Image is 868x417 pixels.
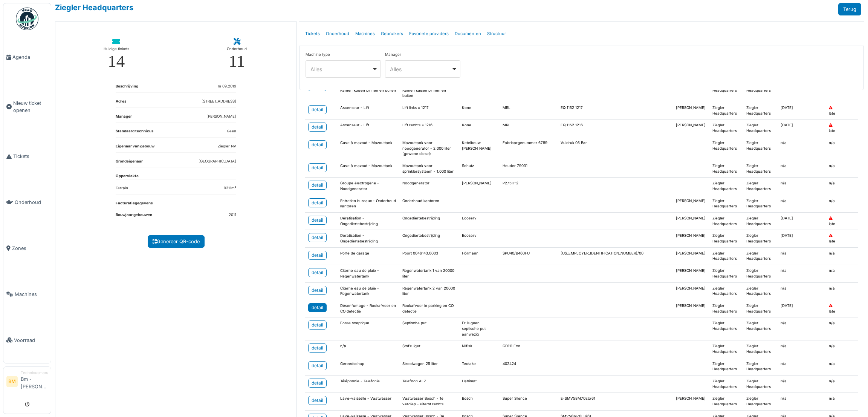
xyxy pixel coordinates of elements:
[3,317,51,363] a: Voorraad
[21,370,48,393] li: Bm - [PERSON_NAME]
[459,102,500,120] td: Kone
[459,137,500,160] td: Ketelbouw [PERSON_NAME]
[312,217,323,224] div: detail
[709,300,744,317] td: Ziegler Headquarters
[399,160,459,177] td: Mazouttank voor sprinklersysteem - 1.000 liter
[337,102,399,120] td: Ascenseur - Lift
[337,300,399,317] td: Désenfumage - Rookafvoer en CO detectie
[826,160,858,177] td: n/a
[308,198,327,207] a: detail
[206,114,236,120] dd: [PERSON_NAME]
[778,340,826,358] td: n/a
[743,213,778,230] td: Ziegler Headquarters
[826,393,858,410] td: n/a
[14,337,48,344] span: Voorraad
[500,247,558,265] td: SPU40/B460FU
[829,111,855,117] div: late
[500,160,558,177] td: Houder 79031
[337,247,399,265] td: Porte de garage
[673,282,709,300] td: [PERSON_NAME]
[459,317,500,340] td: Er is geen septische put aanwezig
[399,79,459,102] td: Lavage int et ext des vitres - Ramen kuisen binnen en buiten
[709,265,744,282] td: Ziegler Headquarters
[337,340,399,358] td: n/a
[399,120,459,137] td: Lift rechts = 1216
[743,120,778,137] td: Ziegler Headquarters
[709,160,744,177] td: Ziegler Headquarters
[308,268,327,277] a: detail
[459,376,500,393] td: Habimat
[778,213,826,230] td: [DATE]
[337,120,399,137] td: Ascenseur - Lift
[709,376,744,393] td: Ziegler Headquarters
[312,269,323,276] div: detail
[116,144,154,152] dt: Eigenaar van gebouw
[116,99,126,107] dt: Adres
[778,160,826,177] td: n/a
[399,282,459,300] td: Regenwatertank 2 van 20000 liter
[337,195,399,212] td: Entretien bureaux - Onderhoud kantoren
[399,137,459,160] td: Mazouttank voor noodgenerator - 2.000 liter (gewone diesel)
[778,265,826,282] td: n/a
[826,178,858,195] td: n/a
[743,265,778,282] td: Ziegler Headquarters
[399,393,459,410] td: Vaatwasser Bosch - 1e verdiep - uiterst rechts
[673,120,709,137] td: [PERSON_NAME]
[308,379,327,388] a: detail
[308,361,327,370] a: detail
[3,80,51,133] a: Nieuw ticket openen
[743,282,778,300] td: Ziegler Headquarters
[709,317,744,340] td: Ziegler Headquarters
[202,99,236,104] dd: [STREET_ADDRESS]
[337,79,399,102] td: Lavage int et ext des vitres - Ramen kuisen binnen en buiten
[829,239,855,244] div: late
[459,358,500,375] td: Tectake
[229,53,245,70] div: 11
[558,102,673,120] td: EQ 1152 1217
[312,362,323,369] div: detail
[673,393,709,410] td: [PERSON_NAME]
[778,230,826,247] td: [DATE]
[778,300,826,317] td: [DATE]
[826,247,858,265] td: n/a
[500,137,558,160] td: Fabricargenummer 6789
[558,137,673,160] td: Vuldruk 05 Bar
[826,340,858,358] td: n/a
[337,230,399,247] td: Dératisation - Ongediertebestrijding
[312,345,323,351] div: detail
[337,213,399,230] td: Dératisation - Ongediertebestrijding
[778,79,826,102] td: n/a
[218,144,236,149] dd: Ziegler NV
[406,25,452,43] a: Favoriete providers
[673,265,709,282] td: [PERSON_NAME]
[399,102,459,120] td: Lift links = 1217
[399,247,459,265] td: Poort 0046143.0003
[673,195,709,212] td: [PERSON_NAME]
[15,291,48,298] span: Machines
[308,343,327,353] a: detail
[399,358,459,375] td: Strooiwagen 25 liter
[312,397,323,404] div: detail
[312,124,323,130] div: detail
[116,186,128,191] dd: Terrain
[3,271,51,317] a: Machines
[3,179,51,225] a: Onderhoud
[218,84,236,89] dd: In 09.2019
[743,376,778,393] td: Ziegler Headquarters
[116,159,143,167] dt: Grondeigenaar
[116,129,153,137] dt: Standaard technicus
[337,358,399,375] td: Gereedschap
[709,79,744,102] td: Ziegler Headquarters
[308,251,327,260] a: detail
[116,212,152,221] dt: Bouwjaar gebouwen
[673,79,709,102] td: [PERSON_NAME]
[826,317,858,340] td: n/a
[743,393,778,410] td: Ziegler Headquarters
[308,216,327,225] a: detail
[308,123,327,132] a: detail
[21,370,48,376] div: Technicusmanager
[459,340,500,358] td: Nilfisk
[308,303,327,312] a: detail
[709,178,744,195] td: Ziegler Headquarters
[385,52,401,58] label: Manager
